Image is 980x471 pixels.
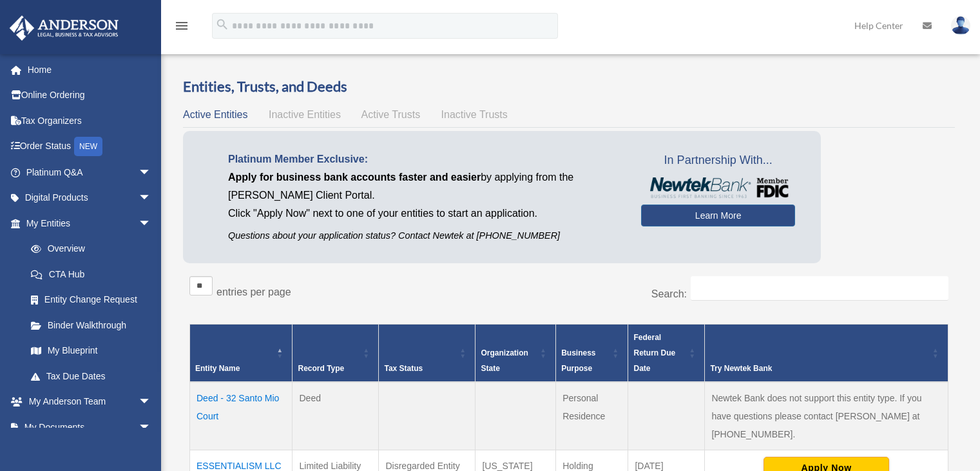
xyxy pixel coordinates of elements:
[9,134,171,160] a: Order StatusNEW
[174,23,189,34] a: menu
[18,287,164,313] a: Entity Change Request
[293,382,379,450] td: Deed
[379,324,476,382] th: Tax Status: Activate to sort
[228,228,622,244] p: Questions about your application status? Contact Newtek at [PHONE_NUMBER]
[9,185,171,211] a: Digital Productsarrow_drop_down
[215,17,229,32] i: search
[183,109,247,120] span: Active Entities
[648,177,789,198] img: NewtekBankLogoSM.png
[628,324,705,382] th: Federal Return Due Date: Activate to sort
[139,389,164,416] span: arrow_drop_down
[705,324,948,382] th: Try Newtek Bank : Activate to sort
[18,338,164,364] a: My Blueprint
[195,364,240,373] span: Entity Name
[293,324,379,382] th: Record Type: Activate to sort
[139,159,164,186] span: arrow_drop_down
[9,414,171,440] a: My Documentsarrow_drop_down
[18,312,164,338] a: Binder Walkthrough
[6,15,122,41] img: Anderson Advisors Platinum Portal
[18,261,164,287] a: CTA Hub
[190,324,293,382] th: Entity Name: Activate to invert sorting
[9,108,171,134] a: Tax Organizers
[641,150,795,171] span: In Partnership With...
[9,159,171,185] a: Platinum Q&Aarrow_drop_down
[476,324,556,382] th: Organization State: Activate to sort
[361,109,421,120] span: Active Trusts
[633,333,675,373] span: Federal Return Due Date
[183,77,955,97] h3: Entities, Trusts, and Deeds
[139,414,164,441] span: arrow_drop_down
[951,16,970,35] img: User Pic
[556,382,628,450] td: Personal Residence
[9,57,171,83] a: Home
[74,137,102,156] div: NEW
[18,363,164,389] a: Tax Due Dates
[9,210,164,236] a: My Entitiesarrow_drop_down
[269,109,341,120] span: Inactive Entities
[228,168,622,205] p: by applying from the [PERSON_NAME] Client Portal.
[139,185,164,212] span: arrow_drop_down
[9,83,171,108] a: Online Ordering
[441,109,508,120] span: Inactive Trusts
[228,150,622,168] p: Platinum Member Exclusive:
[651,288,687,299] label: Search:
[384,364,423,373] span: Tax Status
[228,172,481,183] span: Apply for business bank accounts faster and easier
[298,364,344,373] span: Record Type
[641,205,795,226] a: Learn More
[216,286,291,297] label: entries per page
[174,18,189,34] i: menu
[190,382,293,450] td: Deed - 32 Santo Mio Court
[705,382,948,450] td: Newtek Bank does not support this entity type. If you have questions please contact [PERSON_NAME]...
[481,348,528,373] span: Organization State
[710,361,928,376] div: Try Newtek Bank
[18,236,158,262] a: Overview
[556,324,628,382] th: Business Purpose: Activate to sort
[139,210,164,237] span: arrow_drop_down
[561,348,595,373] span: Business Purpose
[228,205,622,223] p: Click "Apply Now" next to one of your entities to start an application.
[9,389,171,415] a: My Anderson Teamarrow_drop_down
